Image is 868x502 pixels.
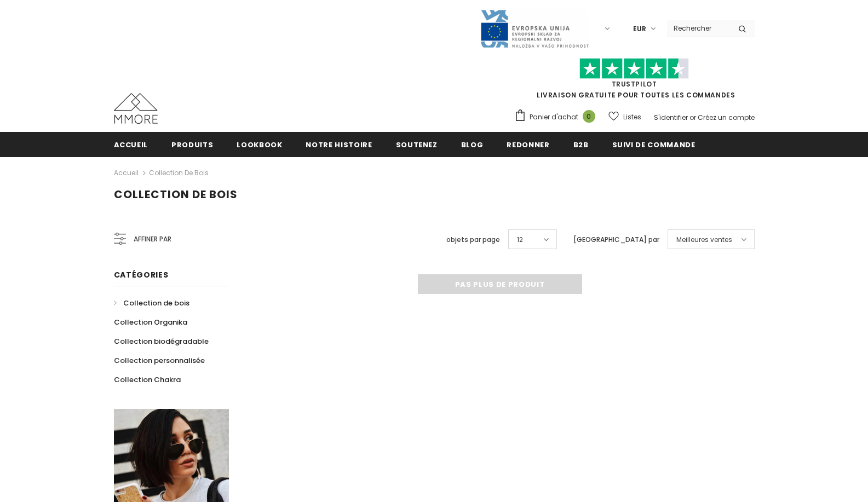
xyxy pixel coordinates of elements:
input: Search Site [667,20,730,36]
span: Collection biodégradable [114,336,209,347]
label: [GEOGRAPHIC_DATA] par [573,234,659,245]
a: TrustPilot [612,79,657,89]
img: Javni Razpis [480,9,589,49]
a: Produits [171,132,213,157]
a: Listes [608,107,641,126]
span: Blog [461,140,484,150]
span: Collection de bois [123,298,189,308]
span: Suivi de commande [612,140,695,150]
span: soutenez [396,140,438,150]
a: Redonner [507,132,549,157]
a: Panier d'achat 0 [514,109,601,125]
a: Collection Chakra [114,370,181,389]
span: 0 [583,110,595,123]
img: Faites confiance aux étoiles pilotes [579,58,689,79]
a: Collection Organika [114,313,187,332]
a: Lookbook [237,132,282,157]
span: Collection Chakra [114,374,181,385]
a: Javni Razpis [480,24,589,33]
a: Accueil [114,166,139,180]
a: Collection de bois [149,168,209,177]
a: Blog [461,132,484,157]
a: soutenez [396,132,438,157]
a: Accueil [114,132,148,157]
a: Collection personnalisée [114,351,205,370]
img: Cas MMORE [114,93,158,124]
span: B2B [573,140,589,150]
span: LIVRAISON GRATUITE POUR TOUTES LES COMMANDES [514,63,755,100]
a: Collection biodégradable [114,332,209,351]
span: Collection personnalisée [114,355,205,366]
a: S'identifier [654,113,688,122]
span: Meilleures ventes [676,234,732,245]
span: Notre histoire [306,140,372,150]
a: Collection de bois [114,293,189,313]
span: Redonner [507,140,549,150]
span: Collection de bois [114,187,238,202]
span: Listes [623,112,641,123]
label: objets par page [446,234,500,245]
span: 12 [517,234,523,245]
span: or [689,113,696,122]
span: Panier d'achat [530,112,578,123]
span: EUR [633,24,646,34]
span: Accueil [114,140,148,150]
span: Collection Organika [114,317,187,327]
span: Lookbook [237,140,282,150]
a: Suivi de commande [612,132,695,157]
a: B2B [573,132,589,157]
a: Créez un compte [698,113,755,122]
span: Catégories [114,269,169,280]
span: Affiner par [134,233,171,245]
a: Notre histoire [306,132,372,157]
span: Produits [171,140,213,150]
